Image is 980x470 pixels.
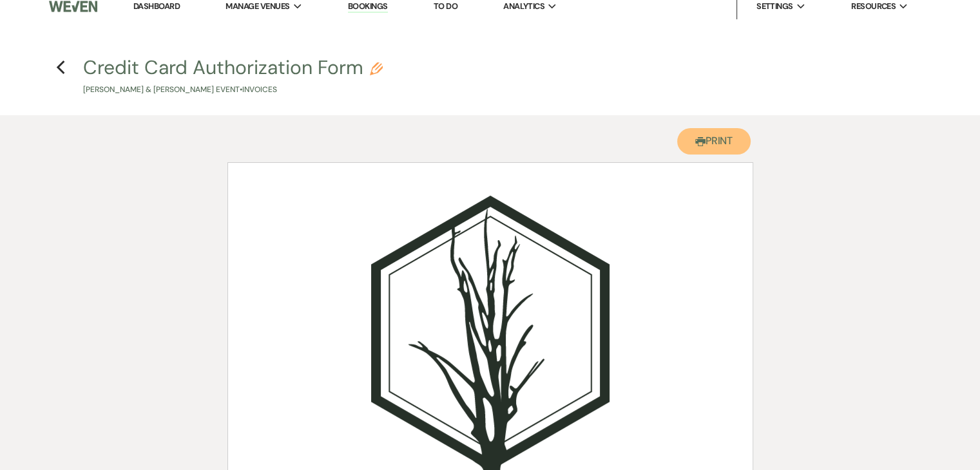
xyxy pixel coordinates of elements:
a: To Do [434,1,457,12]
p: [PERSON_NAME] & [PERSON_NAME] Event • Invoices [83,84,383,96]
button: Credit Card Authorization Form[PERSON_NAME] & [PERSON_NAME] Event•Invoices [83,58,383,96]
a: Dashboard [133,1,180,12]
button: Print [677,128,751,155]
a: Bookings [348,1,388,13]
